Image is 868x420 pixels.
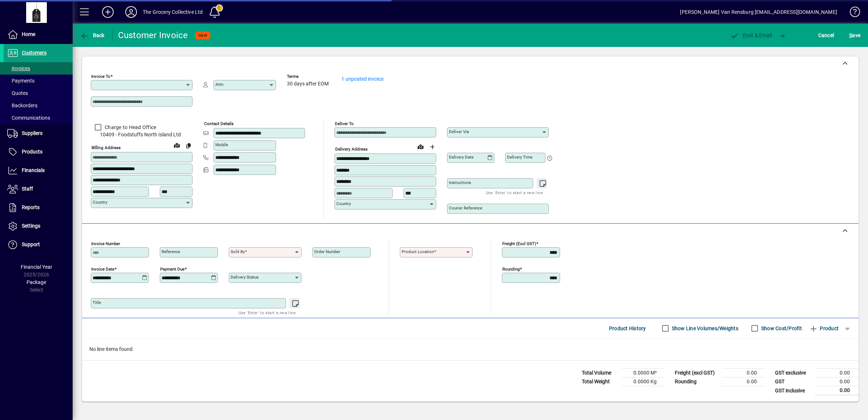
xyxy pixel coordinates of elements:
td: Rounding [671,377,722,386]
span: Back [80,32,105,38]
a: Backorders [4,99,73,112]
label: Show Line Volumes/Weights [670,325,738,332]
a: Communications [4,112,73,124]
a: Quotes [4,87,73,99]
span: Product [809,323,839,334]
mat-hint: Use 'Enter' to start a new line [239,308,296,317]
a: Reports [4,199,73,217]
span: ave [849,29,860,41]
span: Backorders [7,103,37,108]
td: 0.0000 M³ [622,369,665,377]
a: View on map [171,139,183,151]
span: ost & Email [730,32,772,38]
span: Support [22,241,40,247]
mat-label: Order number [314,249,340,254]
span: Settings [22,223,40,229]
button: Add [96,5,119,19]
a: Knowledge Base [844,1,859,25]
span: Product History [609,323,646,334]
mat-label: Freight (excl GST) [502,241,536,246]
td: Total Weight [578,377,622,386]
td: 0.00 [722,369,766,377]
mat-label: Invoice date [91,267,114,272]
mat-label: Invoice To [91,74,110,79]
span: Package [27,279,46,285]
td: Total Volume [578,369,622,377]
mat-label: Country [93,200,107,205]
span: 10409 - Foodstuffs North Island Ltd [91,131,192,139]
mat-label: Delivery time [507,155,532,160]
div: The Grocery Collective Ltd [143,6,203,18]
mat-label: Courier Reference [449,205,482,211]
span: Quotes [7,90,28,96]
span: Cancel [818,29,834,41]
label: Show Cost/Profit [760,325,802,332]
span: Payments [7,78,35,84]
span: Financials [22,167,45,173]
td: GST inclusive [771,386,815,395]
a: Support [4,236,73,254]
button: Product [806,322,842,335]
a: Suppliers [4,124,73,143]
button: Post & Email [726,29,776,42]
a: Staff [4,180,73,198]
span: Home [22,31,35,37]
span: P [743,32,746,38]
mat-label: Instructions [449,180,471,185]
mat-label: Deliver via [449,129,469,134]
span: 30 days after EOM [287,81,329,87]
span: Terms [287,74,330,79]
button: Choose address [426,141,438,153]
mat-label: Mobile [215,142,228,147]
span: Suppliers [22,130,42,136]
button: Product History [606,322,649,335]
mat-label: Rounding [502,267,520,272]
span: Staff [22,186,33,192]
div: Customer Invoice [118,29,188,41]
button: Save [847,29,862,42]
a: Payments [4,75,73,87]
span: Customers [22,50,46,56]
mat-hint: Use 'Enter' to start a new line [486,188,543,197]
td: 0.0000 Kg [622,377,665,386]
td: 0.00 [815,369,859,377]
mat-label: Product location [402,249,434,254]
td: 0.00 [722,377,766,386]
mat-label: Deliver To [335,121,354,126]
span: Invoices [7,65,30,71]
a: Home [4,25,73,44]
td: 0.00 [815,377,859,386]
td: 0.00 [815,386,859,395]
a: Products [4,143,73,161]
button: Profile [119,5,143,19]
a: View on map [415,141,426,152]
span: Reports [22,204,40,210]
button: Copy to Delivery address [183,140,194,151]
td: GST [771,377,815,386]
mat-label: Attn [215,82,223,87]
span: NEW [198,33,207,38]
mat-label: Title [93,300,101,305]
a: Invoices [4,62,73,75]
a: Financials [4,161,73,180]
span: S [849,32,852,38]
span: Products [22,149,42,155]
div: [PERSON_NAME] Van Rensburg [EMAIL_ADDRESS][DOMAIN_NAME] [680,6,837,18]
label: Charge to Head Office [103,124,156,131]
mat-label: Invoice number [91,241,120,246]
span: Financial Year [21,264,52,270]
mat-label: Payment due [160,267,184,272]
mat-label: Country [336,201,351,206]
td: GST exclusive [771,369,815,377]
mat-label: Delivery date [449,155,474,160]
mat-label: Delivery status [231,275,259,280]
a: Settings [4,217,73,235]
span: Communications [7,115,50,121]
a: 1 unposted invoice [341,76,384,82]
mat-label: Sold by [231,249,245,254]
td: Freight (excl GST) [671,369,722,377]
app-page-header-button: Back [73,29,113,42]
button: Back [78,29,106,42]
div: No line items found [82,338,859,360]
mat-label: Reference [162,249,180,254]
